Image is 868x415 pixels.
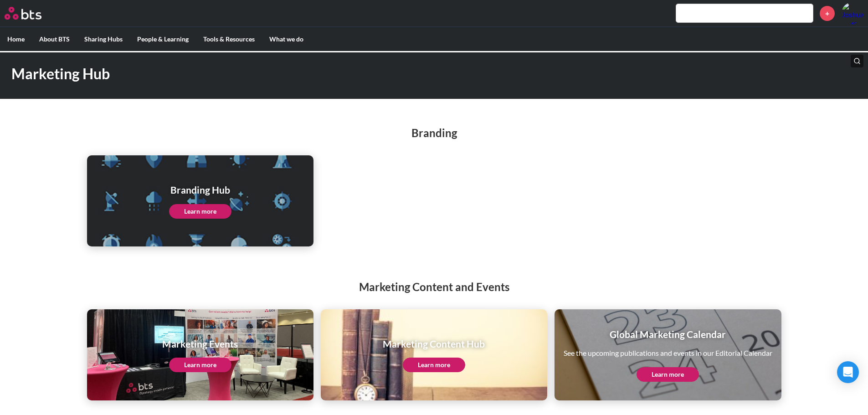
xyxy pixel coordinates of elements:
h1: Marketing Events [162,337,238,350]
a: Go home [5,7,58,20]
img: Joshua Duffill [842,2,863,24]
p: See the upcoming publications and events in our Editorial Calendar [564,348,772,358]
a: Profile [842,2,863,24]
div: Open Intercom Messenger [837,361,859,383]
a: Learn more [169,204,231,219]
h1: Marketing Content Hub [383,337,485,350]
label: Tools & Resources [196,27,262,51]
a: Learn more [403,358,465,372]
label: Sharing Hubs [77,27,130,51]
a: Learn more [169,358,231,372]
label: People & Learning [130,27,196,51]
h1: Marketing Hub [11,64,603,84]
h1: Global Marketing Calendar [564,328,772,341]
a: Learn more [637,367,699,382]
img: BTS Logo [5,7,41,20]
a: + [820,6,835,21]
label: About BTS [32,27,77,51]
label: What we do [262,27,311,51]
h1: Branding Hub [169,183,231,196]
